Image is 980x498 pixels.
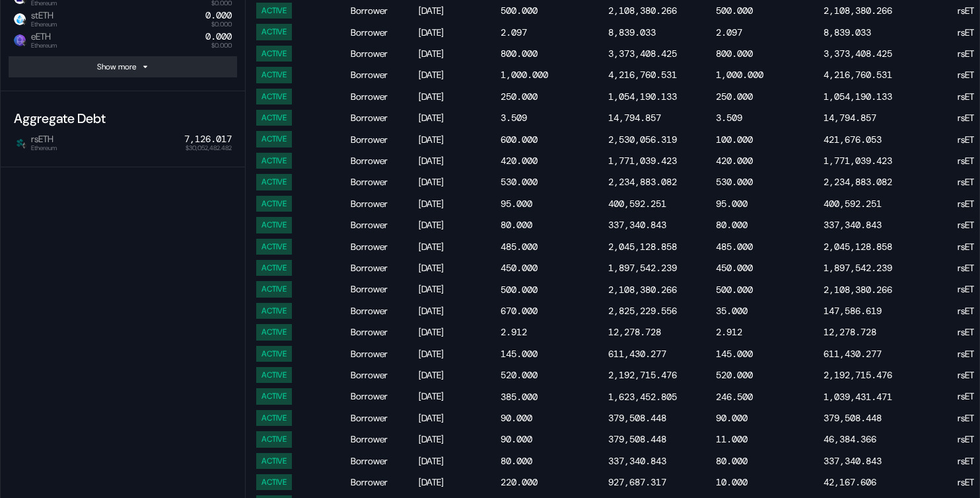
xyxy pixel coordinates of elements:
div: 2,234,883.082 [823,176,892,188]
div: Borrower [351,3,417,19]
div: [DATE] [419,388,498,404]
div: 1,000.000 [716,69,763,81]
span: $30,052,482.482 [186,145,232,151]
div: ACTIVE [262,456,287,466]
div: [DATE] [419,3,498,19]
div: 3.509 [716,112,742,124]
div: 2.097 [501,26,527,38]
div: 2,192,715.476 [608,369,677,381]
div: 1,897,542.239 [608,262,677,274]
img: svg+xml,%3c [21,19,28,25]
div: 421,676.053 [823,134,882,145]
div: Show more [97,62,136,72]
div: 670.000 [501,305,538,317]
div: ACTIVE [262,156,287,165]
div: 35.000 [716,305,748,317]
div: 14,794.857 [608,112,661,124]
div: 611,430.277 [608,348,666,360]
div: Borrower [351,153,417,169]
div: 530.000 [716,176,753,188]
div: ACTIVE [262,27,287,36]
div: 90.000 [501,412,532,424]
div: Borrower [351,196,417,212]
div: ACTIVE [262,349,287,358]
div: [DATE] [419,281,498,297]
div: 145.000 [716,348,753,360]
div: 4,216,760.531 [608,69,677,81]
div: 2,192,715.476 [823,369,892,381]
div: Borrower [351,474,417,490]
div: 337,340.843 [608,455,666,467]
div: 0.000 [205,31,232,42]
div: ACTIVE [262,6,287,15]
span: $0.000 [211,21,232,28]
div: 2,108,380.266 [823,5,892,17]
div: Borrower [351,110,417,126]
div: Borrower [351,388,417,404]
div: 500.000 [501,5,538,17]
div: [DATE] [419,89,498,104]
div: 0.000 [205,10,232,21]
div: Borrower [351,324,417,340]
div: [DATE] [419,46,498,62]
span: Ethereum [31,145,57,151]
div: ACTIVE [262,435,287,444]
div: [DATE] [419,110,498,126]
div: Borrower [351,217,417,233]
div: Borrower [351,89,417,104]
div: ACTIVE [262,327,287,337]
div: 1,771,039.423 [608,155,677,167]
div: [DATE] [419,217,498,233]
div: 400,592.251 [823,198,882,210]
div: 90.000 [501,433,532,445]
div: 520.000 [716,369,753,381]
div: 1,897,542.239 [823,262,892,274]
div: ACTIVE [262,92,287,101]
div: 95.000 [501,198,532,210]
div: 1,039,431.471 [823,391,892,403]
div: [DATE] [419,131,498,147]
div: 420.000 [501,155,538,167]
div: 145.000 [501,348,538,360]
div: 420.000 [716,155,753,167]
div: 2,108,380.266 [823,284,892,296]
div: Borrower [351,431,417,447]
div: [DATE] [419,410,498,426]
img: Icon___Dark.png [14,137,26,149]
div: Borrower [351,174,417,190]
div: ACTIVE [262,220,287,229]
div: Borrower [351,239,417,255]
span: stETH [26,10,57,27]
div: 611,430.277 [823,348,882,360]
div: [DATE] [419,24,498,40]
div: 12,278.728 [608,326,661,338]
div: 450.000 [501,262,538,274]
div: 500.000 [716,284,753,296]
div: [DATE] [419,346,498,362]
div: ACTIVE [262,242,287,251]
div: 2.097 [716,26,742,38]
div: 246.500 [716,391,753,403]
div: 2.912 [501,326,527,338]
div: 95.000 [716,198,748,210]
div: ACTIVE [262,284,287,294]
div: 337,340.843 [823,455,882,467]
div: ACTIVE [262,70,287,79]
div: 10.000 [716,476,748,488]
div: Borrower [351,303,417,319]
div: 337,340.843 [823,219,882,231]
span: $0.000 [211,42,232,49]
div: 90.000 [716,412,748,424]
div: 80.000 [501,219,532,231]
div: 450.000 [716,262,753,274]
div: 3.509 [501,112,527,124]
div: 2,530,056.319 [608,134,677,145]
div: [DATE] [419,303,498,319]
div: 1,054,190.133 [823,91,892,103]
div: Borrower [351,410,417,426]
div: [DATE] [419,153,498,169]
div: ACTIVE [262,177,287,187]
div: Borrower [351,67,417,83]
div: 2,108,380.266 [608,5,677,17]
div: 42,167.606 [823,476,876,488]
